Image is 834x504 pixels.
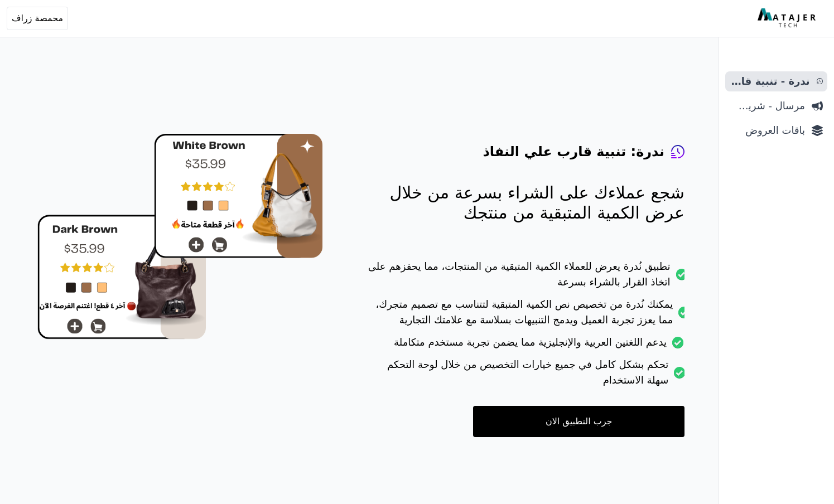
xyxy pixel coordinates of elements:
[725,120,827,140] a: باقات العروض
[725,71,827,91] a: ندرة - تنبية قارب علي النفاذ
[12,12,63,25] span: محمصة زراف
[368,183,684,223] p: شجع عملاءك على الشراء بسرعة من خلال عرض الكمية المتبقية من منتجك
[368,259,684,297] li: تطبيق نُدرة يعرض للعملاء الكمية المتبقية من المنتجات، مما يحفزهم على اتخاذ القرار بالشراء بسرعة
[368,357,684,395] li: تحكم بشكل كامل في جميع خيارات التخصيص من خلال لوحة التحكم سهلة الاستخدام
[7,7,68,30] button: محمصة زراف
[730,123,805,138] span: باقات العروض
[730,74,810,89] span: ندرة - تنبية قارب علي النفاذ
[483,143,664,161] h4: ندرة: تنبية قارب علي النفاذ
[37,134,323,340] img: hero
[368,335,684,357] li: يدعم اللغتين العربية والإنجليزية مما يضمن تجربة مستخدم متكاملة
[758,8,818,28] img: MatajerTech Logo
[730,98,805,114] span: مرسال - شريط دعاية
[725,96,827,116] a: مرسال - شريط دعاية
[368,297,684,335] li: يمكنك نُدرة من تخصيص نص الكمية المتبقية لتتناسب مع تصميم متجرك، مما يعزز تجربة العميل ويدمج التنب...
[473,406,684,437] a: جرب التطبيق الان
